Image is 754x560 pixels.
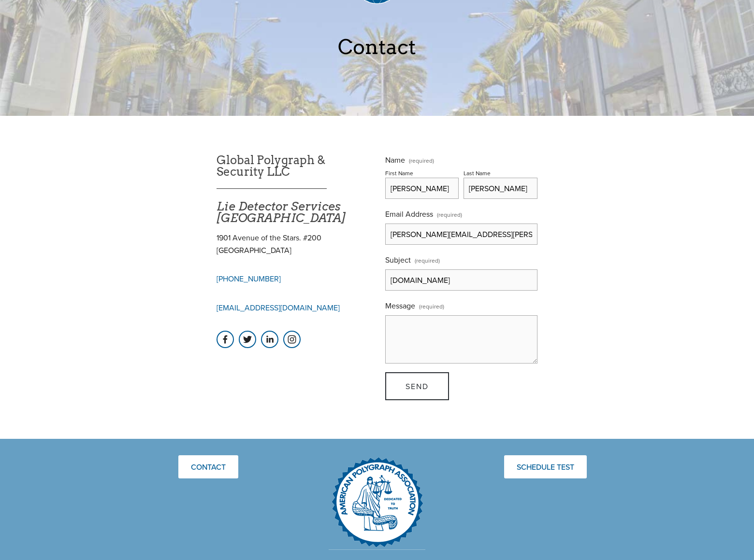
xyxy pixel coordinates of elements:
[217,331,234,348] a: Iosac Cholgain
[178,455,238,478] a: Contact
[409,158,434,164] span: (required)
[217,302,340,313] a: [EMAIL_ADDRESS][DOMAIN_NAME]
[217,154,369,224] h1: Global Polygraph & Security LLC ___________________
[283,331,301,348] a: Instagram
[464,169,491,177] div: Last Name
[385,254,411,265] span: Subject
[261,331,278,348] a: Oded Gelfer
[415,253,440,267] span: (required)
[385,154,405,165] span: Name
[385,209,433,219] span: Email Address
[406,381,429,392] span: Send
[385,372,449,400] button: SendSend
[385,169,413,177] div: First Name
[217,199,346,225] em: Lie Detector Services [GEOGRAPHIC_DATA]
[217,232,369,256] p: 1901 Avenue of the Stars. #200 [GEOGRAPHIC_DATA]
[217,273,281,284] a: [PHONE_NUMBER]
[385,300,415,311] span: Message
[132,36,622,58] p: Contact
[437,208,462,222] span: (required)
[239,331,256,348] a: GPS
[504,455,587,478] a: Schedule Test
[419,299,444,313] span: (required)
